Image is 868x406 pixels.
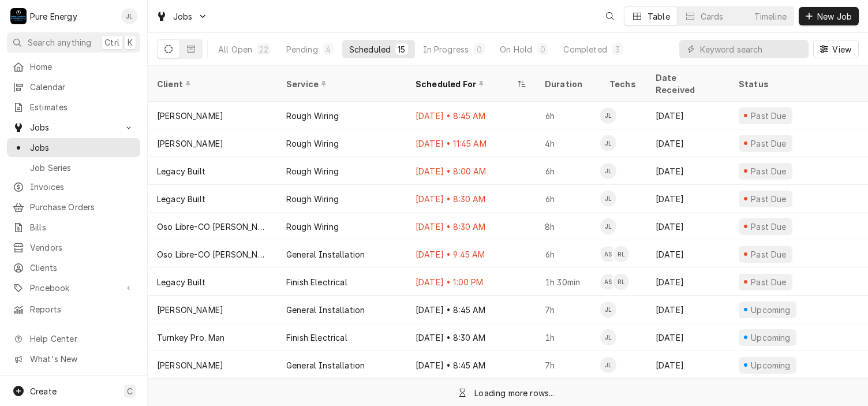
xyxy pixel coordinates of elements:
div: [DATE] [646,185,729,213]
div: Pending [286,43,318,55]
span: Jobs [30,121,117,133]
div: Past Due [750,276,788,288]
span: Calendar [30,81,134,93]
div: [PERSON_NAME] [157,110,223,122]
span: Ctrl [104,36,119,49]
span: Home [30,61,134,73]
div: Rough Wiring [286,193,339,205]
div: James Linnenkamp's Avatar [600,191,616,207]
div: Turnkey Pro. Man [157,331,225,344]
span: Jobs [30,141,134,154]
div: JL [600,301,616,318]
div: Legacy Built [157,193,205,205]
div: Legacy Built [157,165,205,177]
div: [DATE] [646,102,729,129]
div: [DATE] • 8:30 AM [406,323,536,351]
span: Vendors [30,241,134,254]
div: Upcoming [750,304,792,316]
div: Albert Hernandez Soto's Avatar [600,274,616,290]
span: Help Center [30,333,133,345]
a: Go to What's New [7,349,140,368]
div: Oso Libre-CO [PERSON_NAME] [157,248,268,260]
div: [DATE] • 11:45 AM [406,129,536,157]
div: RL [613,274,629,290]
div: [DATE] • 8:45 AM [406,296,536,323]
div: 8h [536,213,600,240]
div: Upcoming [750,359,792,371]
a: Go to Pricebook [7,278,140,297]
div: JL [600,329,616,345]
div: JL [600,135,616,151]
div: 0 [539,43,546,55]
div: Rodolfo Hernandez Lorenzo's Avatar [613,246,629,262]
div: Loading more rows... [474,387,554,399]
div: 6h [536,185,600,213]
div: Finish Electrical [286,276,347,288]
button: View [813,40,859,58]
a: Jobs [7,138,140,157]
div: [DATE] • 8:45 AM [406,102,536,129]
div: Timeline [754,10,787,23]
div: 1h 30min [536,268,600,296]
div: [DATE] • 8:30 AM [406,213,536,240]
div: RL [613,246,629,262]
div: Cards [701,10,724,23]
div: [DATE] [646,323,729,351]
div: [DATE] [646,240,729,268]
div: JL [600,191,616,207]
div: General Installation [286,359,365,371]
div: James Linnenkamp's Avatar [600,357,616,373]
a: Reports [7,300,140,319]
a: Vendors [7,238,140,257]
div: Rough Wiring [286,137,339,150]
div: Pure Energy's Avatar [10,8,27,24]
div: Rodolfo Hernandez Lorenzo's Avatar [613,274,629,290]
div: Upcoming [750,331,792,344]
span: Reports [30,303,134,315]
div: 0 [476,43,482,55]
div: Rough Wiring [286,221,339,233]
div: Table [648,10,670,23]
div: Past Due [750,110,788,122]
a: Calendar [7,77,140,96]
span: Purchase Orders [30,201,134,213]
a: Bills [7,218,140,237]
div: Rough Wiring [286,165,339,177]
div: Oso Libre-CO [PERSON_NAME] [157,221,268,233]
div: [DATE] • 8:30 AM [406,185,536,213]
div: 4h [536,129,600,157]
div: 7h [536,296,600,323]
div: In Progress [423,43,469,55]
div: Scheduled [349,43,391,55]
a: Invoices [7,177,140,196]
span: Bills [30,221,134,233]
div: [DATE] [646,296,729,323]
a: Go to Jobs [7,118,140,137]
a: Go to Help Center [7,329,140,348]
div: Scheduled For [416,78,515,90]
div: On Hold [500,43,532,55]
div: Service [286,78,395,90]
button: Search anythingCtrlK [7,32,140,53]
span: K [128,36,133,49]
span: C [127,385,133,397]
div: [DATE] [646,351,729,379]
span: New Job [815,10,854,23]
input: Keyword search [700,40,803,58]
div: All Open [218,43,252,55]
div: P [10,8,27,24]
div: Rough Wiring [286,110,339,122]
div: James Linnenkamp's Avatar [600,135,616,151]
div: Legacy Built [157,276,205,288]
div: James Linnenkamp's Avatar [600,107,616,124]
div: James Linnenkamp's Avatar [600,301,616,318]
div: [DATE] [646,213,729,240]
div: 3 [614,43,621,55]
a: Estimates [7,98,140,117]
div: James Linnenkamp's Avatar [600,329,616,345]
a: Go to Jobs [151,7,212,26]
div: [DATE] • 9:45 AM [406,240,536,268]
a: Job Series [7,158,140,177]
div: [PERSON_NAME] [157,359,223,371]
div: [DATE] [646,157,729,185]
